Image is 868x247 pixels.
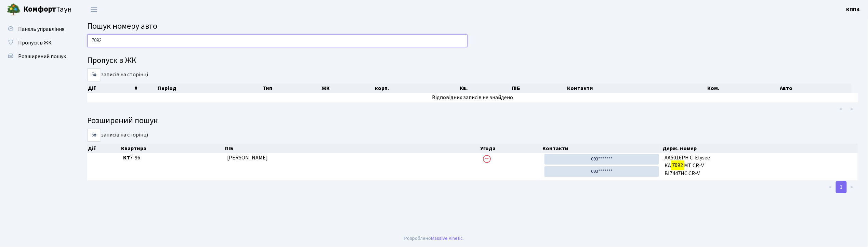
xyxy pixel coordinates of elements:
[18,39,52,47] span: Пропуск в ЖК
[3,36,72,50] a: Пропуск в ЖК
[18,25,64,33] span: Панель управління
[707,83,779,93] th: Ком.
[671,160,684,170] mark: 7092
[459,83,511,93] th: Кв.
[123,154,222,162] span: 7-96
[87,129,101,142] select: записів на сторінці
[321,83,374,93] th: ЖК
[87,144,120,153] th: Дії
[227,154,268,161] span: [PERSON_NAME]
[511,83,566,93] th: ПІБ
[134,83,158,93] th: #
[567,83,707,93] th: Контакти
[846,5,860,14] a: КПП4
[123,154,130,161] b: КТ
[87,93,858,102] td: Відповідних записів не знайдено
[404,235,464,242] div: Розроблено .
[18,53,66,60] span: Розширений пошук
[7,3,21,16] img: logo.png
[87,116,858,126] h4: Розширений пошук
[431,235,463,242] a: Massive Kinetic
[665,154,855,178] span: АА5016РН C-Elysee КА МТ CR-V ВІ7447НС CR-V
[262,83,321,93] th: Тип
[836,181,847,193] a: 1
[87,68,101,81] select: записів на сторінці
[87,83,134,93] th: Дії
[23,4,72,15] span: Таун
[120,144,224,153] th: Квартира
[3,22,72,36] a: Панель управління
[87,56,858,66] h4: Пропуск в ЖК
[87,20,157,32] span: Пошук номеру авто
[157,83,262,93] th: Період
[87,34,468,47] input: Пошук
[87,129,148,142] label: записів на сторінці
[3,50,72,63] a: Розширений пошук
[779,83,851,93] th: Авто
[662,144,858,153] th: Держ. номер
[846,6,860,13] b: КПП4
[87,68,148,81] label: записів на сторінці
[374,83,459,93] th: корп.
[479,144,542,153] th: Угода
[542,144,662,153] th: Контакти
[86,4,103,15] button: Переключити навігацію
[224,144,479,153] th: ПІБ
[23,4,56,15] b: Комфорт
